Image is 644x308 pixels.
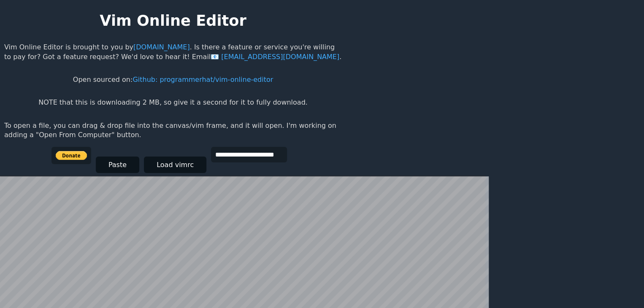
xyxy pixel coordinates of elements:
[4,121,342,140] p: To open a file, you can drag & drop file into the canvas/vim frame, and it will open. I'm working...
[96,157,139,173] button: Paste
[38,98,307,107] p: NOTE that this is downloading 2 MB, so give it a second for it to fully download.
[73,75,273,84] p: Open sourced on:
[100,10,246,31] h1: Vim Online Editor
[211,53,339,61] a: [EMAIL_ADDRESS][DOMAIN_NAME]
[133,43,190,51] a: [DOMAIN_NAME]
[133,76,273,84] a: Github: programmerhat/vim-online-editor
[144,157,206,173] button: Load vimrc
[4,43,342,62] p: Vim Online Editor is brought to you by . Is there a feature or service you're willing to pay for?...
